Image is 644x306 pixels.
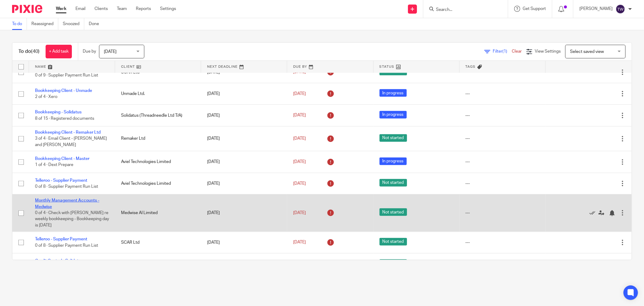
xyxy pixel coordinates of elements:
[293,136,306,141] span: [DATE]
[63,18,84,30] a: Snoozed
[201,253,287,275] td: [DATE]
[466,159,540,165] div: ---
[35,178,87,183] a: Telleroo - Supplier Payment
[35,184,98,189] span: 0 of 8 · Supplier Payment Run List
[512,49,522,54] a: Clear
[115,126,201,151] td: Remaker Ltd
[35,163,73,167] span: 1 of 4 · Dext Prepare
[466,91,540,97] div: ---
[35,116,94,121] span: 8 of 15 · Registered documents
[115,253,201,275] td: Solidatus (Threadneedle Ltd T/A)
[589,210,598,216] a: Mark as done
[380,89,407,97] span: In progress
[293,240,306,245] span: [DATE]
[466,210,540,216] div: ---
[380,238,407,246] span: Not started
[616,4,625,14] img: svg%3E
[35,211,109,227] span: 0 of 4 · Check with [PERSON_NAME] re weekly bookkeeping - Bookkeeping day is [DATE]
[293,70,306,74] span: [DATE]
[35,243,98,248] span: 0 of 8 · Supplier Payment Run List
[35,95,57,99] span: 2 of 4 · Xero
[18,48,40,55] h1: To do
[201,232,287,253] td: [DATE]
[31,18,58,30] a: Reassigned
[201,126,287,151] td: [DATE]
[293,181,306,186] span: [DATE]
[35,130,101,135] a: Bookkeeping Client - Remaker Ltd
[35,89,92,93] a: Bookkeeping Client - Unmade
[160,6,176,12] a: Settings
[35,136,107,147] span: 3 of 4 · Email Client - [PERSON_NAME] and [PERSON_NAME]
[523,7,546,11] span: Get Support
[493,49,512,54] span: Filter
[75,6,85,12] a: Email
[293,160,306,164] span: [DATE]
[466,181,540,187] div: ---
[293,113,306,117] span: [DATE]
[104,50,117,54] span: [DATE]
[35,73,98,77] span: 0 of 9 · Supplier Payment Run List
[380,259,407,267] span: Not started
[83,48,96,54] p: Due by
[115,151,201,173] td: Aviel Technologies Limited
[35,157,89,161] a: Bookkeeping Client - Master
[115,83,201,105] td: Unmade Ltd.
[35,110,82,114] a: Bookkeeping - Solidatus
[502,49,507,54] span: (1)
[31,49,40,54] span: (40)
[201,83,287,105] td: [DATE]
[115,194,201,232] td: Medwise AI Limited
[95,6,108,12] a: Clients
[579,6,613,12] p: [PERSON_NAME]
[136,6,151,12] a: Reports
[201,194,287,232] td: [DATE]
[46,45,72,58] a: + Add task
[12,18,27,30] a: To do
[380,134,407,142] span: Not started
[435,7,490,13] input: Search
[201,173,287,194] td: [DATE]
[380,111,407,119] span: In progress
[201,105,287,126] td: [DATE]
[466,65,476,68] span: Tags
[56,6,66,12] a: Work
[89,18,104,30] a: Done
[293,92,306,96] span: [DATE]
[117,6,127,12] a: Team
[35,237,87,241] a: Telleroo - Supplier Payment
[570,50,604,54] span: Select saved view
[201,151,287,173] td: [DATE]
[293,211,306,215] span: [DATE]
[466,135,540,142] div: ---
[115,173,201,194] td: Aviel Technologies Limited
[380,179,407,187] span: Not started
[12,5,42,13] img: Pixie
[380,158,407,165] span: In progress
[115,105,201,126] td: Solidatus (Threadneedle Ltd T/A)
[466,239,540,246] div: ---
[115,232,201,253] td: SCAR Ltd
[380,208,407,216] span: Not started
[35,259,83,263] a: Credit Control - Solidatus
[35,198,99,209] a: Monthly Management Accounts - Medwise
[535,49,561,54] span: View Settings
[466,112,540,119] div: ---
